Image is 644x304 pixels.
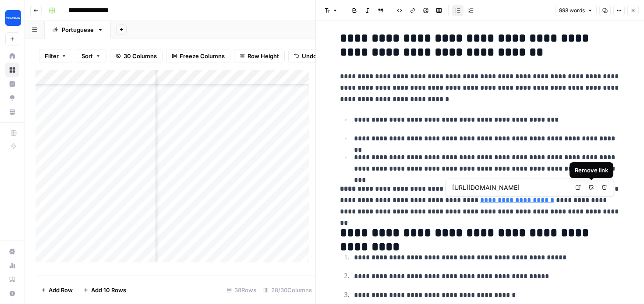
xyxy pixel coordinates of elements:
a: Learning Hub [5,273,19,287]
a: Your Data [5,105,19,119]
button: Undo [288,49,322,63]
span: Filter [45,52,59,60]
a: Home [5,49,19,63]
span: Add Row [49,286,73,294]
span: Undo [302,52,317,60]
div: Portuguese [62,25,94,34]
span: Row Height [248,52,279,60]
span: Sort [81,52,93,60]
button: Sort [76,49,106,63]
span: 30 Columns [124,52,157,60]
a: Browse [5,63,19,77]
button: Freeze Columns [166,49,230,63]
button: 998 words [555,5,597,16]
button: Help + Support [5,287,19,301]
span: Freeze Columns [180,52,225,60]
button: Row Height [234,49,285,63]
span: Add 10 Rows [91,286,126,294]
a: Usage [5,259,19,273]
button: 30 Columns [110,49,163,63]
a: Settings [5,245,19,259]
a: Portuguese [45,21,111,38]
a: Opportunities [5,91,19,105]
img: Tractian Logo [5,10,21,26]
a: Insights [5,77,19,91]
div: 38 Rows [223,283,260,297]
div: 28/30 Columns [260,283,315,297]
span: 998 words [559,7,585,14]
button: Add Row [35,283,78,297]
button: Workspace: Tractian [5,7,19,29]
button: Add 10 Rows [78,283,131,297]
button: Filter [39,49,72,63]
